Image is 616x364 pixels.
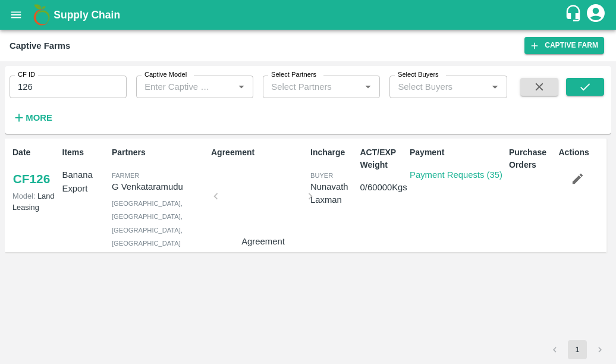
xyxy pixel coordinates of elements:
p: 0 / 60000 Kgs [360,181,406,194]
b: Supply Chain [54,9,120,21]
p: Land Leasing [12,190,58,213]
a: Payment Requests (35) [410,170,502,180]
p: Agreement [211,146,306,159]
input: Enter CF ID [10,76,127,98]
span: Farmer [112,172,139,179]
p: Incharge [310,146,356,159]
p: Banana Export [62,168,108,195]
button: Open [234,79,249,95]
a: CF126 [12,168,51,190]
p: Agreement [221,235,306,248]
input: Select Partners [266,79,341,95]
p: Purchase Orders [509,146,554,171]
button: open drawer [2,1,30,29]
button: Open [487,79,502,95]
div: customer-support [564,4,585,26]
p: ACT/EXP Weight [360,146,406,171]
p: Date [12,146,58,159]
p: G Venkataramudu [112,180,206,193]
span: [GEOGRAPHIC_DATA], [GEOGRAPHIC_DATA], [GEOGRAPHIC_DATA], [GEOGRAPHIC_DATA] [112,200,183,247]
div: Nunavath Laxman [310,180,356,207]
div: Captive Farms [10,38,70,54]
button: Open [360,79,376,95]
span: Model: [12,192,35,200]
label: Captive Model [144,70,187,80]
a: Captive Farm [524,37,604,54]
p: Items [62,146,108,159]
a: Supply Chain [54,7,564,23]
label: Select Partners [271,70,316,80]
input: Enter Captive Model [140,79,215,95]
nav: pagination navigation [543,340,611,359]
strong: More [26,113,52,123]
div: account of current user [585,2,606,27]
label: CF ID [18,70,35,80]
img: logo [30,3,54,27]
input: Select Buyers [393,79,468,95]
button: page 1 [568,340,587,359]
button: More [10,108,55,128]
span: buyer [310,172,333,179]
p: Partners [112,146,206,159]
label: Select Buyers [398,70,439,80]
p: Payment [410,146,504,159]
p: Actions [559,146,604,159]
